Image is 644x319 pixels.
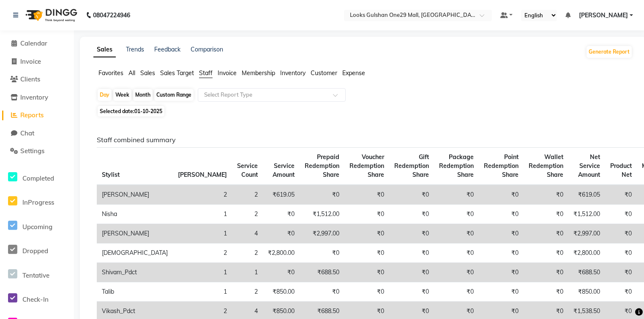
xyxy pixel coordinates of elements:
span: Expense [342,69,365,77]
td: ₹0 [344,224,389,243]
td: 2 [232,243,263,263]
td: ₹619.05 [568,185,605,205]
span: Voucher Redemption Share [349,153,384,178]
img: logo [22,3,79,27]
div: Week [113,89,131,101]
td: ₹0 [434,185,479,205]
span: Upcoming [22,223,52,231]
td: ₹688.50 [300,263,344,282]
a: Clients [2,75,72,84]
span: [PERSON_NAME] [579,11,628,20]
td: 2 [232,205,263,224]
td: ₹850.00 [263,282,300,302]
td: ₹0 [300,185,344,205]
td: ₹850.00 [568,282,605,302]
span: Package Redemption Share [439,153,474,178]
td: ₹0 [434,263,479,282]
span: Invoice [20,57,41,65]
a: Calendar [2,39,72,49]
a: Settings [2,146,72,156]
span: Completed [22,174,54,182]
span: Wallet Redemption Share [529,153,563,178]
td: ₹619.05 [263,185,300,205]
button: Generate Report [587,46,632,58]
td: ₹0 [605,224,637,243]
td: ₹0 [344,205,389,224]
td: ₹1,512.00 [568,205,605,224]
td: ₹0 [344,263,389,282]
a: Comparison [191,46,223,53]
td: ₹0 [479,282,524,302]
span: Sales Target [160,69,194,77]
td: 2 [232,185,263,205]
td: 2 [173,243,232,263]
td: ₹0 [263,263,300,282]
td: ₹0 [479,243,524,263]
td: 1 [173,224,232,243]
span: Chat [20,129,34,137]
td: ₹0 [605,205,637,224]
td: ₹0 [524,185,568,205]
span: Net Service Amount [578,153,600,178]
td: ₹0 [434,282,479,302]
span: All [128,69,135,77]
a: Inventory [2,93,72,103]
td: ₹0 [434,243,479,263]
td: ₹0 [524,205,568,224]
td: [PERSON_NAME] [97,224,173,243]
span: Selected date: [98,106,164,116]
td: ₹0 [434,224,479,243]
td: [DEMOGRAPHIC_DATA] [97,243,173,263]
div: Month [133,89,153,101]
td: ₹0 [479,224,524,243]
span: Inventory [280,69,306,77]
td: ₹0 [605,243,637,263]
a: Invoice [2,57,72,67]
span: Sales [140,69,155,77]
span: Dropped [22,247,48,255]
span: Tentative [22,271,49,279]
span: Point Redemption Share [484,153,518,178]
td: ₹0 [524,224,568,243]
span: Favorites [98,69,123,77]
td: ₹0 [524,263,568,282]
td: 2 [173,185,232,205]
div: Custom Range [154,89,194,101]
td: ₹0 [389,243,434,263]
td: ₹0 [479,185,524,205]
td: ₹0 [344,282,389,302]
td: 2 [232,282,263,302]
td: ₹2,997.00 [300,224,344,243]
td: ₹0 [389,282,434,302]
td: ₹0 [605,185,637,205]
span: Clients [20,75,40,83]
td: Nisha [97,205,173,224]
span: Membership [242,69,275,77]
td: ₹0 [389,263,434,282]
a: Reports [2,111,72,120]
td: ₹0 [344,185,389,205]
span: Settings [20,147,44,155]
span: 01-10-2025 [134,108,162,114]
div: Day [98,89,112,101]
span: Customer [311,69,337,77]
td: ₹0 [263,205,300,224]
td: 1 [173,205,232,224]
td: ₹0 [389,185,434,205]
td: ₹0 [605,263,637,282]
span: Gift Redemption Share [394,153,429,178]
td: ₹0 [524,243,568,263]
a: Feedback [154,46,180,53]
td: 1 [232,263,263,282]
span: Service Count [237,162,258,178]
a: Trends [126,46,144,53]
span: [PERSON_NAME] [178,171,227,178]
td: ₹2,997.00 [568,224,605,243]
td: ₹0 [389,205,434,224]
td: 4 [232,224,263,243]
span: Service Amount [273,162,295,178]
td: ₹0 [344,243,389,263]
td: 1 [173,263,232,282]
span: Inventory [20,93,48,101]
a: Sales [93,42,116,57]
